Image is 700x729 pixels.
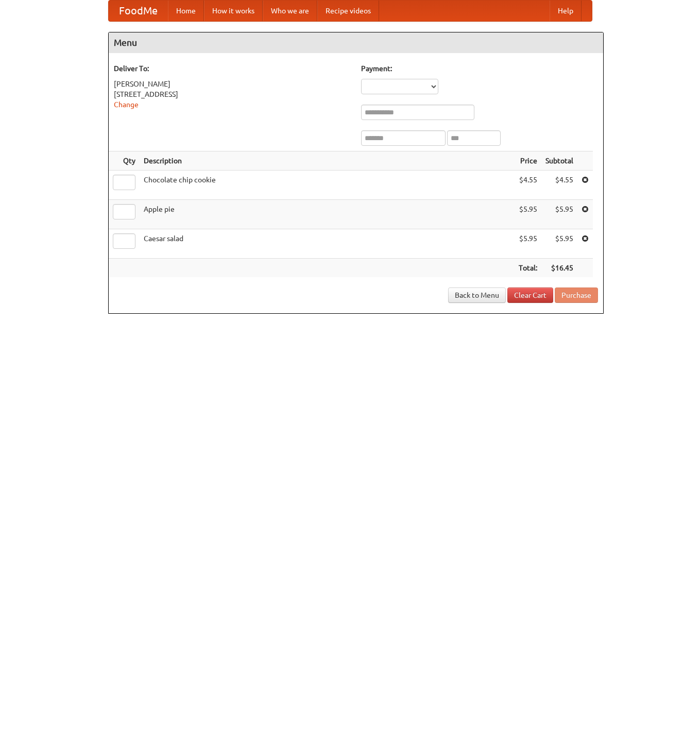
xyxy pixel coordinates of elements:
[109,151,140,171] th: Qty
[515,229,541,259] td: $5.95
[114,100,139,109] a: Change
[541,229,577,259] td: $5.95
[541,259,577,278] th: $16.45
[114,89,351,99] div: [STREET_ADDRESS]
[515,171,541,200] td: $4.55
[109,1,168,21] a: FoodMe
[114,79,351,89] div: [PERSON_NAME]
[140,229,515,259] td: Caesar salad
[168,1,204,21] a: Home
[114,63,351,74] h5: Deliver To:
[555,287,598,303] button: Purchase
[109,32,603,53] h4: Menu
[448,287,506,303] a: Back to Menu
[263,1,317,21] a: Who we are
[515,151,541,171] th: Price
[541,200,577,229] td: $5.95
[140,151,515,171] th: Description
[541,151,577,171] th: Subtotal
[361,63,598,74] h5: Payment:
[140,200,515,229] td: Apple pie
[140,171,515,200] td: Chocolate chip cookie
[204,1,263,21] a: How it works
[507,287,553,303] a: Clear Cart
[550,1,582,21] a: Help
[515,259,541,278] th: Total:
[541,171,577,200] td: $4.55
[515,200,541,229] td: $5.95
[317,1,379,21] a: Recipe videos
